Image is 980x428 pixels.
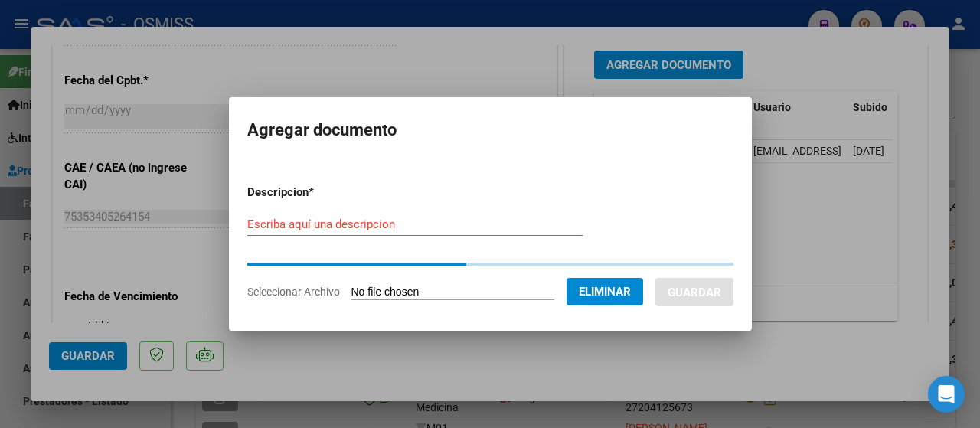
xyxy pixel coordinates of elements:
[579,285,631,299] span: Eliminar
[247,184,394,201] p: Descripcion
[247,116,733,145] h2: Agregar documento
[928,376,965,413] div: Open Intercom Messenger
[247,286,340,298] span: Seleccionar Archivo
[567,278,643,305] button: Eliminar
[668,286,721,299] span: Guardar
[655,278,733,306] button: Guardar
